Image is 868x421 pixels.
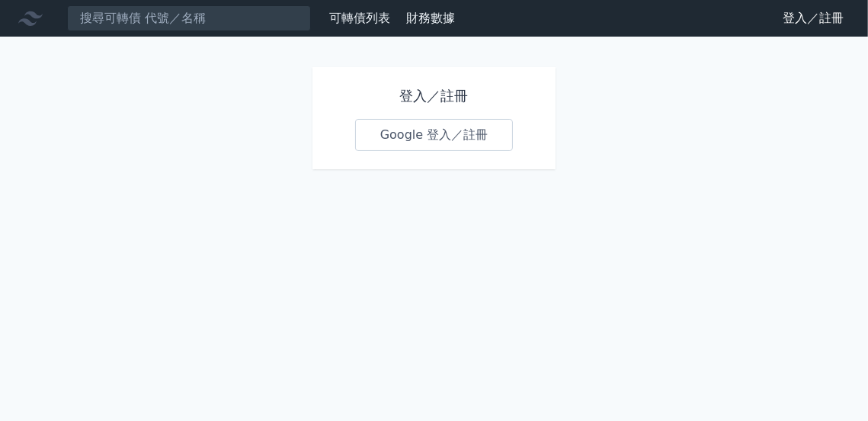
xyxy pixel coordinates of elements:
[355,119,514,151] a: Google 登入／註冊
[770,6,856,31] a: 登入／註冊
[67,5,311,31] input: 搜尋可轉債 代號／名稱
[329,11,390,25] a: 可轉債列表
[355,85,514,107] h1: 登入／註冊
[406,11,455,25] a: 財務數據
